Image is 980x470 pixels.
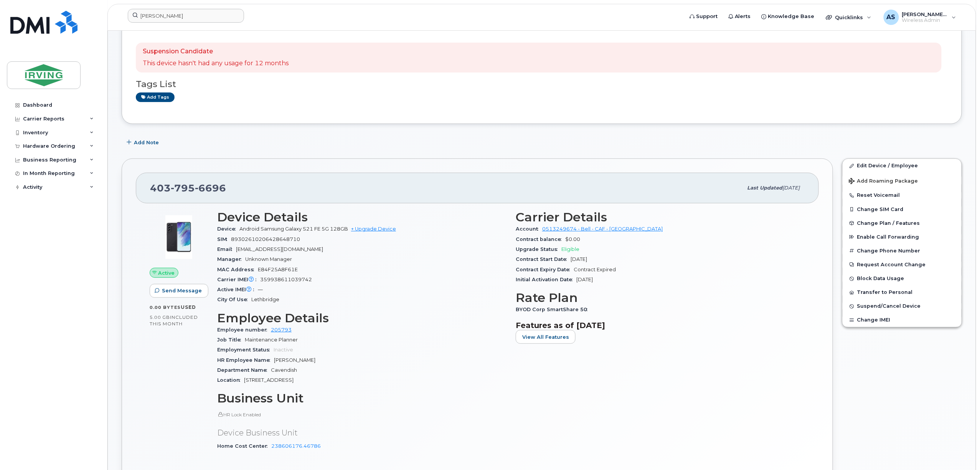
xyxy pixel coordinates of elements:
a: 0513249674 - Bell - CAF - [GEOGRAPHIC_DATA] [542,226,663,232]
span: Contract balance [516,236,565,242]
a: Support [684,9,723,24]
h3: Carrier Details [516,210,805,224]
span: Knowledge Base [768,13,815,20]
span: [EMAIL_ADDRESS][DOMAIN_NAME] [236,246,323,252]
h3: Employee Details [217,311,506,325]
h3: Features as of [DATE] [516,321,805,330]
span: included this month [150,314,198,327]
span: [PERSON_NAME] [274,357,315,363]
span: Support [696,13,718,20]
h3: Rate Plan [516,291,805,305]
span: Account [516,226,542,232]
span: Unknown Manager [245,256,292,262]
span: 795 [171,182,195,194]
button: View All Features [516,330,576,344]
a: 238606176.46786 [271,443,321,449]
span: Lethbridge [251,297,279,302]
span: [DATE] [571,256,587,262]
span: Employment Status [217,347,274,353]
button: Change Phone Number [843,244,962,258]
span: Enable Call Forwarding [857,234,919,240]
p: HR Lock Enabled [217,411,506,418]
span: Carrier IMEI [217,277,260,282]
button: Transfer to Personal [843,285,962,299]
span: — [258,287,263,292]
span: Location [217,377,244,383]
span: [DATE] [576,277,593,282]
span: Send Message [162,287,202,294]
p: This device hasn't had any usage for 12 months [143,59,289,68]
span: 5.00 GB [150,315,170,320]
span: Manager [217,256,245,262]
span: [DATE] [783,185,800,191]
span: Active IMEI [217,287,258,292]
h3: Tags List [136,79,948,89]
button: Change SIM Card [843,203,962,216]
div: Quicklinks [821,10,877,25]
button: Send Message [150,284,208,298]
h3: Device Details [217,210,506,224]
p: Device Business Unit [217,427,506,439]
span: View All Features [522,333,569,341]
h3: Business Unit [217,391,506,405]
span: 89302610206428648710 [231,236,300,242]
span: Inactive [274,347,293,353]
button: Suspend/Cancel Device [843,299,962,313]
span: [STREET_ADDRESS] [244,377,294,383]
span: BYOD Corp SmartShare 50 [516,307,591,312]
span: Last updated [747,185,783,191]
span: E84F25A8F61E [258,267,298,272]
button: Add Note [122,135,165,149]
a: 205793 [271,327,292,333]
span: Contract Expiry Date [516,267,574,272]
span: 403 [150,182,226,194]
span: Home Cost Center [217,443,271,449]
span: Department Name [217,367,271,373]
span: used [181,304,196,310]
span: AS [887,13,896,22]
span: Contract Start Date [516,256,571,262]
input: Find something... [128,9,244,23]
span: $0.00 [565,236,580,242]
span: HR Employee Name [217,357,274,363]
div: Arnulfo San Juan [878,10,962,25]
img: image20231002-3703462-abbrul.jpeg [156,214,202,260]
a: Knowledge Base [756,9,820,24]
span: City Of Use [217,297,251,302]
span: Job Title [217,337,245,343]
span: Quicklinks [835,14,863,20]
button: Request Account Change [843,258,962,272]
button: Change Plan / Features [843,216,962,230]
p: Suspension Candidate [143,47,289,56]
span: MAC Address [217,267,258,272]
span: [PERSON_NAME] San [PERSON_NAME] [902,11,948,17]
span: Upgrade Status [516,246,561,252]
a: Edit Device / Employee [843,159,962,173]
span: Cavendish [271,367,297,373]
span: 6696 [195,182,226,194]
span: SIM [217,236,231,242]
span: Email [217,246,236,252]
span: 0.00 Bytes [150,305,181,310]
span: Add Roaming Package [849,178,918,185]
span: Initial Activation Date [516,277,576,282]
button: Block Data Usage [843,272,962,285]
span: Employee number [217,327,271,333]
span: Android Samsung Galaxy S21 FE 5G 128GB [239,226,348,232]
span: Device [217,226,239,232]
span: Maintenance Planner [245,337,298,343]
a: + Upgrade Device [351,226,396,232]
span: Active [158,269,175,277]
span: Add Note [134,139,159,146]
a: Add tags [136,92,175,102]
span: Contract Expired [574,267,616,272]
span: Eligible [561,246,579,252]
span: Alerts [735,13,751,20]
span: Change Plan / Features [857,220,920,226]
button: Reset Voicemail [843,188,962,202]
span: 359938611039742 [260,277,312,282]
button: Add Roaming Package [843,173,962,188]
span: Suspend/Cancel Device [857,303,921,309]
button: Change IMEI [843,313,962,327]
button: Enable Call Forwarding [843,230,962,244]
